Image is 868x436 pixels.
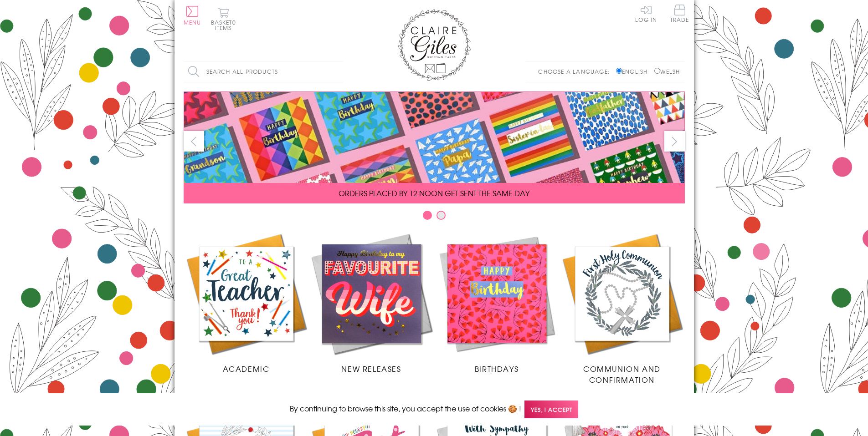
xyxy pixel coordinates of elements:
[654,67,680,76] label: Welsh
[398,9,471,81] img: Claire Giles Greetings Cards
[334,61,343,82] input: Search
[309,231,434,374] a: New Releases
[184,18,201,26] span: Menu
[524,401,578,418] span: Yes, I accept
[538,67,614,76] p: Choose a language:
[341,363,401,374] span: New Releases
[616,67,652,76] label: English
[437,211,446,220] button: Carousel Page 2
[223,363,270,374] span: Academic
[339,188,529,198] span: ORDERS PLACED BY 12 NOON GET SENT THE SAME DAY
[654,68,660,74] input: Welsh
[664,131,685,152] button: next
[635,5,657,22] a: Log In
[434,231,560,374] a: Birthdays
[670,5,689,24] a: Trade
[670,5,689,22] span: Trade
[211,7,236,30] button: Basket0 items
[560,231,685,385] a: Communion and Confirmation
[184,131,204,152] button: prev
[423,211,432,220] button: Carousel Page 1 (Current Slide)
[616,68,622,74] input: English
[583,363,661,385] span: Communion and Confirmation
[475,363,519,374] span: Birthdays
[184,231,309,374] a: Academic
[184,210,685,224] div: Carousel Pagination
[215,18,236,32] span: 0 items
[184,6,201,25] button: Menu
[184,61,343,82] input: Search all products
